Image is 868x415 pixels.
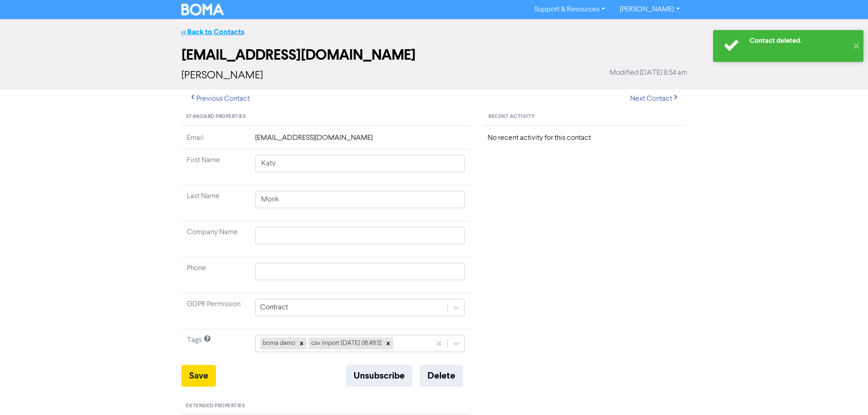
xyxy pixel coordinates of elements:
[610,67,687,78] span: Modified [DATE] 8:54 am
[181,365,216,387] button: Save
[346,365,412,387] button: Unsubscribe
[260,302,288,313] div: Contract
[622,89,687,108] button: Next Contact
[420,365,463,387] button: Delete
[181,185,250,221] td: Last Name
[750,36,847,46] div: Contact deleted.
[181,398,471,415] div: Extended Properties
[181,89,257,108] button: Previous Contact
[181,149,250,185] td: First Name
[250,133,471,149] td: [EMAIL_ADDRESS][DOMAIN_NAME]
[181,133,250,149] td: Email
[181,108,471,126] div: Standard Properties
[612,2,687,17] a: [PERSON_NAME]
[484,108,687,126] div: Recent Activity
[488,133,683,143] div: No recent activity for this contact
[181,329,250,365] td: Tags
[308,338,383,349] div: csv import [DATE] 08:49:12
[181,46,687,64] h2: [EMAIL_ADDRESS][DOMAIN_NAME]
[260,338,297,349] div: boma demo
[822,371,868,415] iframe: Chat Widget
[181,4,224,15] img: BOMA Logo
[181,70,263,81] span: [PERSON_NAME]
[181,221,250,257] td: Company Name
[527,2,612,17] a: Support & Resources
[181,293,250,329] td: GDPR Permission
[181,257,250,293] td: Phone
[181,27,244,36] a: << Back to Contacts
